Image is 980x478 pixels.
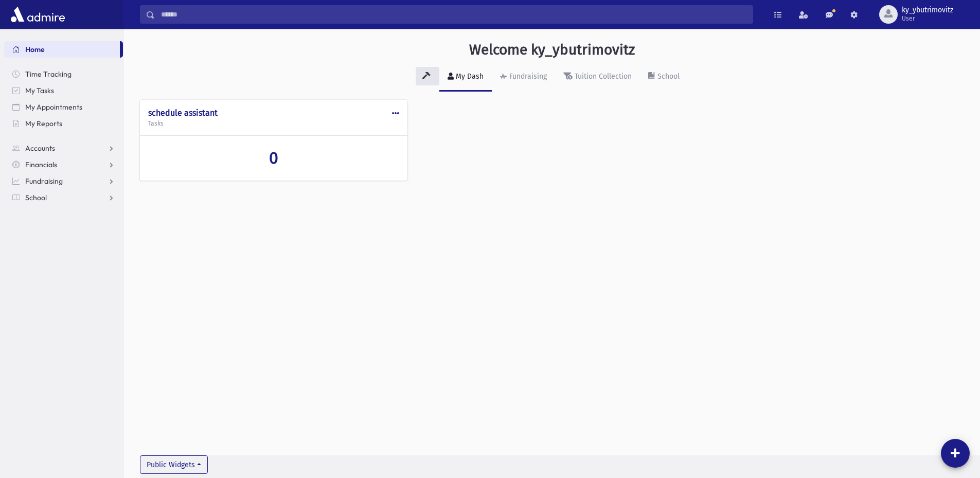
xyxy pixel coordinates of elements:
[4,115,123,132] a: My Reports
[4,99,123,115] a: My Appointments
[555,63,640,92] a: Tuition Collection
[439,63,492,92] a: My Dash
[25,86,54,95] span: My Tasks
[640,63,688,92] a: School
[902,6,953,14] span: ky_ybutrimovitz
[25,176,63,186] span: Fundraising
[25,144,55,153] span: Accounts
[269,148,278,168] span: 0
[25,193,47,202] span: School
[469,41,635,59] h3: Welcome ky_ybutrimovitz
[4,189,123,206] a: School
[4,140,123,156] a: Accounts
[4,82,123,99] a: My Tasks
[902,14,953,23] span: User
[4,173,123,189] a: Fundraising
[507,72,547,81] div: Fundraising
[25,119,62,128] span: My Reports
[148,148,399,168] a: 0
[8,4,67,25] img: AdmirePro
[140,455,208,474] button: Public Widgets
[573,72,632,81] div: Tuition Collection
[655,72,680,81] div: School
[148,120,399,127] h5: Tasks
[4,41,120,58] a: Home
[4,66,123,82] a: Time Tracking
[25,160,57,169] span: Financials
[25,69,72,79] span: Time Tracking
[25,102,82,112] span: My Appointments
[25,45,45,54] span: Home
[492,63,555,92] a: Fundraising
[4,156,123,173] a: Financials
[454,72,484,81] div: My Dash
[155,5,753,24] input: Search
[148,108,399,118] h4: schedule assistant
